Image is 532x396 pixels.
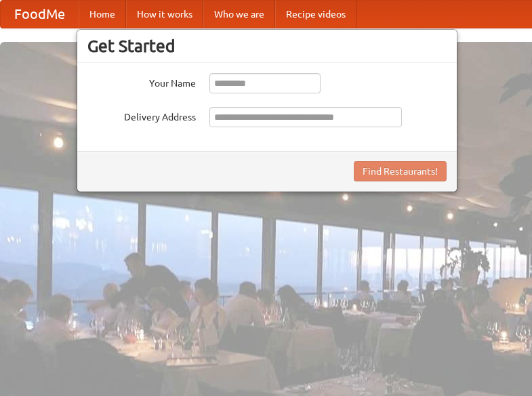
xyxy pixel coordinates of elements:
[87,107,196,124] label: Delivery Address
[79,1,126,28] a: Home
[354,161,447,181] button: Find Restaurants!
[87,36,447,56] h3: Get Started
[126,1,203,28] a: How it works
[275,1,356,28] a: Recipe videos
[87,73,196,90] label: Your Name
[203,1,275,28] a: Who we are
[1,1,79,28] a: FoodMe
